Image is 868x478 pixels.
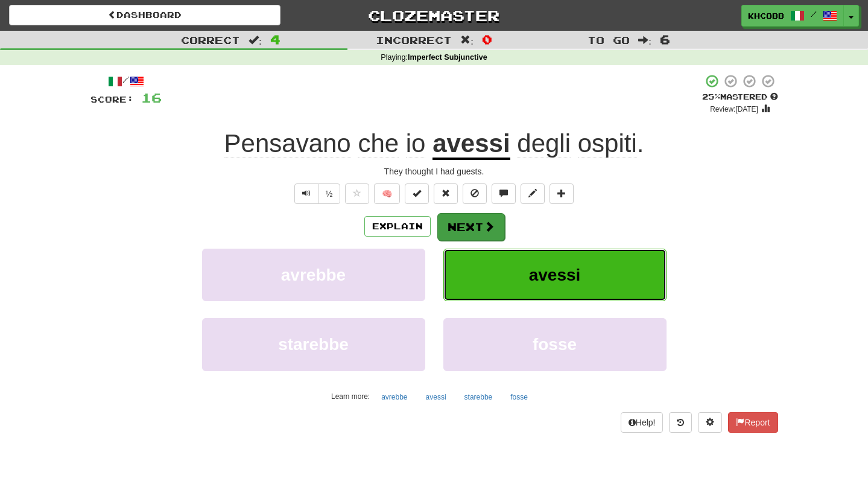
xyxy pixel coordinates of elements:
span: Score: [90,94,134,104]
button: Round history (alt+y) [669,412,692,433]
span: : [460,35,474,45]
button: Set this sentence to 100% Mastered (alt+m) [405,183,429,204]
button: fosse [443,318,667,371]
button: fosse [504,388,534,406]
span: KHCobb [748,10,784,21]
div: Text-to-speech controls [292,183,341,204]
span: fosse [533,335,577,354]
span: 16 [141,90,162,105]
button: starebbe [202,318,425,371]
strong: Imperfect Subjunctive [408,53,487,62]
span: 4 [270,32,280,46]
span: . [510,129,644,158]
span: / [811,10,817,18]
button: Ignore sentence (alt+i) [463,183,487,204]
button: Favorite sentence (alt+f) [345,183,369,204]
span: To go [588,34,630,46]
span: degli [517,129,571,158]
span: Correct [181,34,240,46]
button: 🧠 [374,183,400,204]
a: Dashboard [9,5,280,25]
button: Play sentence audio (ctl+space) [294,183,318,204]
span: avessi [529,266,581,284]
a: KHCobb / [741,5,844,27]
div: / [90,74,162,89]
button: avrebbe [375,388,414,406]
button: Help! [621,412,664,433]
small: Review: [DATE] [710,105,758,113]
u: avessi [432,129,510,160]
button: avrebbe [202,249,425,301]
button: Discuss sentence (alt+u) [492,183,516,204]
span: : [638,35,651,45]
span: 0 [482,32,492,46]
span: 25 % [702,92,720,101]
div: Mastered [702,92,778,103]
button: Edit sentence (alt+d) [521,183,545,204]
button: Report [728,412,778,433]
span: Pensavano [224,129,351,158]
span: avrebbe [281,266,346,284]
button: Reset to 0% Mastered (alt+r) [434,183,458,204]
span: 6 [660,32,670,46]
button: Next [437,213,505,241]
span: ospiti [578,129,637,158]
span: starebbe [278,335,349,354]
button: Explain [364,216,431,237]
span: Incorrect [376,34,452,46]
button: starebbe [458,388,499,406]
button: avessi [443,249,667,301]
div: They thought I had guests. [90,165,778,177]
small: Learn more: [331,392,370,401]
button: ½ [318,183,341,204]
button: Add to collection (alt+a) [550,183,574,204]
span: : [249,35,262,45]
span: che [358,129,399,158]
a: Clozemaster [299,5,570,26]
button: avessi [419,388,453,406]
span: io [406,129,426,158]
